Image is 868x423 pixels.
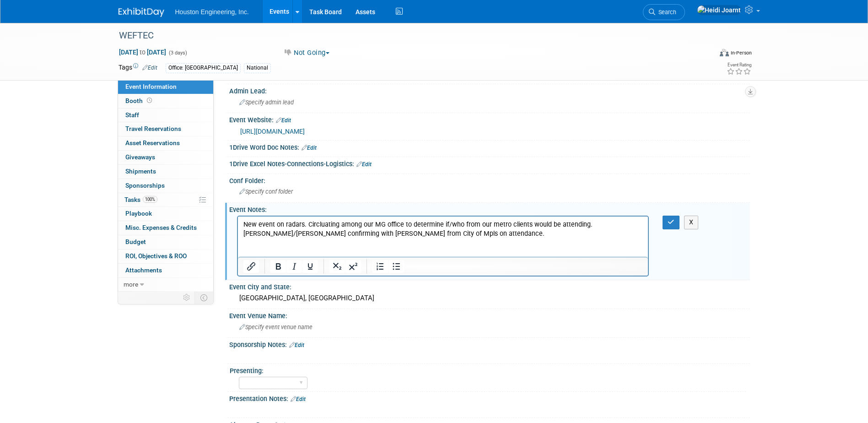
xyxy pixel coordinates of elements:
iframe: Rich Text Area [238,217,648,257]
img: Heidi Joarnt [697,5,741,15]
span: 100% [143,196,157,203]
a: Attachments [118,264,213,277]
div: Admin Lead: [229,84,750,96]
button: Italic [286,260,302,273]
div: Event City and State: [229,280,750,292]
span: Specify event venue name [239,324,313,331]
div: Event Notes: [229,203,750,214]
span: Event Information [125,83,177,90]
img: ExhibitDay [119,8,164,17]
div: Event Rating [727,63,751,67]
span: Playbook [125,210,152,217]
button: Bold [270,260,286,273]
a: ROI, Objectives & ROO [118,249,213,263]
a: Edit [356,161,372,168]
a: Sponsorships [118,179,213,193]
button: Superscript [345,260,361,273]
span: (3 days) [168,50,187,56]
a: Edit [302,145,317,151]
span: [DATE] [DATE] [119,48,167,56]
span: Budget [125,238,146,245]
a: Edit [289,342,304,348]
button: Bullet list [388,260,404,273]
a: Asset Reservations [118,136,213,150]
div: In-Person [730,49,752,56]
button: Numbered list [372,260,388,273]
span: Giveaways [125,153,155,161]
div: Presenting: [230,364,746,375]
button: X [684,216,699,229]
a: Booth [118,94,213,108]
span: Misc. Expenses & Credits [125,224,197,231]
span: Shipments [125,168,156,175]
span: Houston Engineering, Inc. [175,8,249,16]
span: Search [655,9,676,16]
a: [URL][DOMAIN_NAME] [240,128,305,135]
a: Playbook [118,207,213,221]
span: Travel Reservations [125,125,181,132]
img: Format-Inperson.png [720,49,729,56]
a: Edit [276,117,291,124]
a: Travel Reservations [118,122,213,136]
span: to [138,49,147,56]
div: Presentation Notes: [229,392,750,404]
td: Tags [119,63,157,73]
div: 1Drive Excel Notes-Connections-Logistics: [229,157,750,169]
td: Personalize Event Tab Strip [179,292,195,304]
a: more [118,278,213,292]
button: Insert/edit link [243,260,259,273]
div: Office: [GEOGRAPHIC_DATA] [166,63,241,73]
a: Budget [118,235,213,249]
a: Search [643,4,685,20]
div: [GEOGRAPHIC_DATA], [GEOGRAPHIC_DATA] [236,291,743,305]
span: ROI, Objectives & ROO [125,252,187,260]
a: Staff [118,108,213,122]
button: Not Going [280,48,333,58]
div: WEFTEC [116,27,698,44]
span: Staff [125,111,139,119]
a: Misc. Expenses & Credits [118,221,213,235]
span: Booth not reserved yet [145,97,154,104]
div: Event Venue Name: [229,309,750,320]
span: Specify admin lead [239,99,294,106]
div: Event Website: [229,113,750,125]
span: Asset Reservations [125,139,180,146]
span: more [124,281,138,288]
button: Subscript [329,260,345,273]
div: Event Format [658,48,752,61]
div: 1Drive Word Doc Notes: [229,141,750,152]
span: Booth [125,97,154,104]
a: Giveaways [118,151,213,164]
a: Edit [291,396,306,402]
span: Specify conf folder [239,188,293,195]
a: Edit [142,65,157,71]
a: Event Information [118,80,213,94]
div: Conf Folder: [229,174,750,185]
span: Attachments [125,266,162,274]
div: Sponsorship Notes: [229,338,750,350]
a: Tasks100% [118,193,213,207]
span: Tasks [124,196,157,203]
div: National [244,63,271,73]
span: Sponsorships [125,182,165,189]
a: Shipments [118,165,213,179]
button: Underline [302,260,318,273]
td: Toggle Event Tabs [194,292,213,304]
